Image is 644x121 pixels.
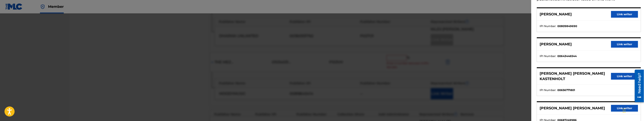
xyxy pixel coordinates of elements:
[48,4,64,9] span: Member
[631,68,644,104] iframe: Resource Center
[611,105,638,112] button: Link writer
[623,104,626,117] div: Drag
[540,12,572,17] p: [PERSON_NAME]
[622,100,644,121] iframe: Chat Widget
[540,71,611,82] p: [PERSON_NAME] [PERSON_NAME] KASTENHOLT
[540,106,605,111] p: [PERSON_NAME] [PERSON_NAME]
[540,24,556,28] span: IPI Number :
[557,24,577,28] strong: 00809849690
[557,54,577,58] strong: 00643446544
[540,54,556,58] span: IPI Number :
[5,3,23,10] img: MLC Logo
[540,88,556,92] span: IPI Number :
[611,41,638,48] button: Link writer
[611,11,638,18] button: Link writer
[611,73,638,80] button: Link writer
[557,88,575,92] strong: 00656771801
[540,42,572,47] p: [PERSON_NAME]
[40,4,45,9] img: Top Rightsholder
